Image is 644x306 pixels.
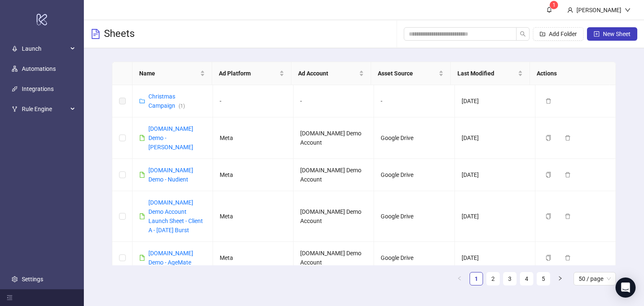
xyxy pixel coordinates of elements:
[22,101,68,117] span: Rule Engine
[533,27,584,41] button: Add Folder
[558,276,563,281] span: right
[91,29,101,39] span: file-text
[139,98,145,104] span: folder
[293,85,374,117] td: -
[573,5,625,15] div: [PERSON_NAME]
[374,159,454,191] td: Google Drive
[148,167,193,183] a: [DOMAIN_NAME] Demo - Nudient
[530,62,610,85] th: Actions
[213,191,293,242] td: Meta
[179,103,185,109] span: ( 1 )
[455,117,535,159] td: [DATE]
[22,65,56,72] a: Automations
[453,272,466,285] li: Previous Page
[374,191,454,242] td: Google Drive
[615,277,636,298] div: Open Intercom Messenger
[579,272,611,285] span: 50 / page
[22,276,43,283] a: Settings
[553,272,567,285] li: Next Page
[537,272,550,285] a: 5
[132,62,212,85] th: Name
[139,135,145,141] span: file
[22,86,54,92] a: Integrations
[520,31,526,37] span: search
[565,135,571,141] span: delete
[455,242,535,274] td: [DATE]
[546,7,552,13] span: bell
[139,172,145,178] span: file
[298,69,357,78] span: Ad Account
[291,62,371,85] th: Ad Account
[293,242,374,274] td: [DOMAIN_NAME] Demo Account
[545,255,551,261] span: copy
[7,295,13,301] span: menu-fold
[104,27,135,41] h3: Sheets
[457,69,517,78] span: Last Modified
[213,85,293,117] td: -
[540,31,545,37] span: folder-add
[550,1,558,9] sup: 1
[212,62,292,85] th: Ad Platform
[213,242,293,274] td: Meta
[148,250,193,266] a: [DOMAIN_NAME] Demo - AgeMate
[455,191,535,242] td: [DATE]
[213,159,293,191] td: Meta
[453,272,466,285] button: left
[520,272,533,285] li: 4
[12,106,18,112] span: fork
[625,7,631,13] span: down
[553,2,556,8] span: 1
[587,27,637,41] button: New Sheet
[457,276,462,281] span: left
[148,199,203,233] a: [DOMAIN_NAME] Demo Account Launch Sheet - Client A - [DATE] Burst
[219,69,278,78] span: Ad Platform
[594,31,600,37] span: plus-square
[549,31,577,37] span: Add Folder
[374,242,454,274] td: Google Drive
[12,46,18,52] span: rocket
[503,272,517,285] li: 3
[486,272,500,285] li: 2
[148,93,185,109] a: Christmas Campaign(1)
[22,40,68,57] span: Launch
[371,62,451,85] th: Asset Source
[520,272,533,285] a: 4
[487,272,499,285] a: 2
[213,117,293,159] td: Meta
[537,272,550,285] li: 5
[455,85,535,117] td: [DATE]
[374,117,454,159] td: Google Drive
[374,85,454,117] td: -
[293,117,374,159] td: [DOMAIN_NAME] Demo Account
[293,191,374,242] td: [DOMAIN_NAME] Demo Account
[451,62,530,85] th: Last Modified
[504,272,516,285] a: 3
[470,272,483,285] li: 1
[378,69,437,78] span: Asset Source
[565,172,571,178] span: delete
[545,98,551,104] span: delete
[565,255,571,261] span: delete
[553,272,567,285] button: right
[545,213,551,219] span: copy
[139,69,198,78] span: Name
[545,172,551,178] span: copy
[139,255,145,261] span: file
[148,125,193,150] a: [DOMAIN_NAME] Demo - [PERSON_NAME]
[603,31,631,37] span: New Sheet
[455,159,535,191] td: [DATE]
[545,135,551,141] span: copy
[567,7,573,13] span: user
[574,272,616,285] div: Page Size
[470,272,483,285] a: 1
[565,213,571,219] span: delete
[139,213,145,219] span: file
[293,159,374,191] td: [DOMAIN_NAME] Demo Account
